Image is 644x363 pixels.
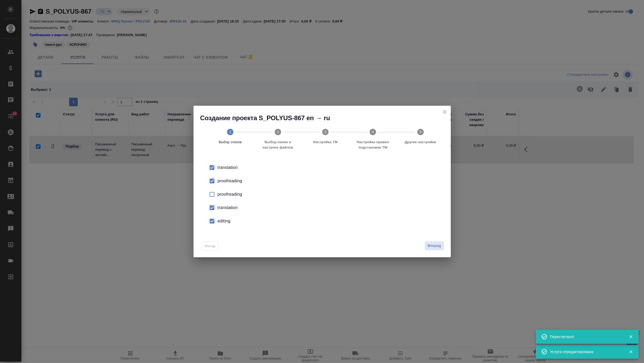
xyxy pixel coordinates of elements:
span: Другие настройки [399,139,442,145]
span: Настройка правил подстановки TM [351,139,394,150]
div: Услуга отредактирована [550,349,621,354]
button: Закрыть [625,349,636,354]
button: close [441,108,449,116]
span: Выбор этапов [209,139,252,145]
h2: Создание проекта S_POLYUS-867 en → ru [200,114,451,122]
div: translation [218,164,438,171]
div: proofreading [218,178,438,184]
span: Настройка ТМ [304,139,347,145]
button: Вперед [425,241,444,251]
text: 4 [372,130,374,134]
div: editing [218,218,438,224]
text: 3 [324,130,326,134]
span: Вперед [427,243,441,249]
span: Выбор папки и настроек файлов [256,139,299,150]
text: 1 [229,130,231,134]
div: translation [218,205,438,211]
div: Пересчитано! [550,334,621,339]
text: 5 [419,130,421,134]
div: proofreading [218,191,438,198]
text: 2 [277,130,279,134]
button: Закрыть [625,334,636,339]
